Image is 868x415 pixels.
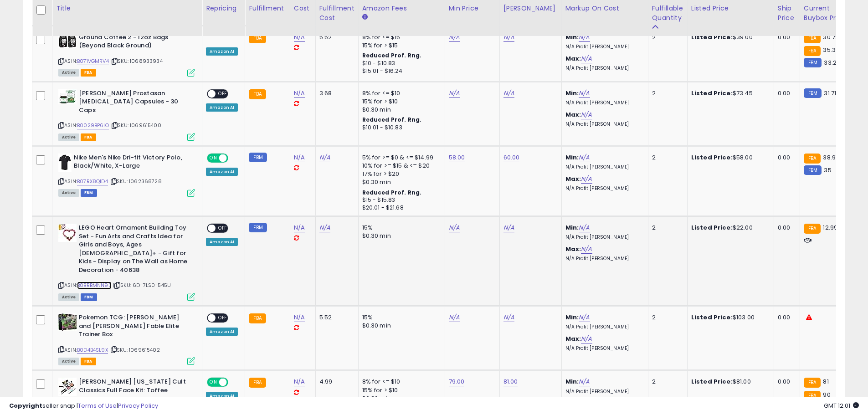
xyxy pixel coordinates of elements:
[565,313,579,322] b: Min:
[652,33,680,41] div: 2
[319,313,351,322] div: 5.52
[362,13,368,21] small: Amazon Fees.
[691,224,767,232] div: $22.00
[691,33,767,41] div: $39.00
[579,313,590,322] a: N/A
[449,4,496,13] div: Min Price
[565,65,641,72] p: N/A Profit [PERSON_NAME]
[249,4,286,13] div: Fulfillment
[503,313,514,322] a: N/A
[362,232,438,240] div: $0.30 min
[58,224,195,300] div: ASIN:
[294,33,305,42] a: N/A
[362,51,422,59] b: Reduced Prof. Rng.
[565,44,641,50] p: N/A Profit [PERSON_NAME]
[294,4,312,13] div: Cost
[118,401,158,410] a: Privacy Policy
[579,153,590,162] a: N/A
[362,162,438,170] div: 10% for >= $15 & <= $20
[804,58,822,67] small: FBM
[113,282,171,289] span: | SKU: 6D-7LS0-545U
[804,378,821,388] small: FBA
[362,97,438,106] div: 15% for > $10
[804,33,821,43] small: FBA
[56,4,198,13] div: Title
[58,154,72,172] img: 21YFEyMw2YL._SL40_.jpg
[652,89,680,97] div: 2
[579,89,590,98] a: N/A
[824,58,837,67] span: 33.2
[579,33,590,42] a: N/A
[58,89,195,140] div: ASIN:
[58,133,79,141] span: All listings currently available for purchase on Amazon
[362,313,438,322] div: 15%
[691,153,733,162] b: Listed Price:
[362,196,438,204] div: $15 - $15.83
[581,54,592,63] a: N/A
[362,224,438,232] div: 15%
[216,225,230,232] span: OFF
[9,401,42,410] strong: Copyright
[823,377,828,386] span: 81
[565,185,641,192] p: N/A Profit [PERSON_NAME]
[249,313,266,323] small: FBA
[362,386,438,395] div: 15% for > $10
[804,154,821,164] small: FBA
[58,189,79,197] span: All listings currently available for purchase on Amazon
[691,313,767,322] div: $103.00
[58,224,77,242] img: 41EUYJbwPVL._SL40_.jpg
[565,223,579,232] b: Min:
[565,256,641,262] p: N/A Profit [PERSON_NAME]
[110,57,163,65] span: | SKU: 1068933934
[652,378,680,386] div: 2
[691,377,733,386] b: Listed Price:
[294,223,305,232] a: N/A
[804,224,821,234] small: FBA
[581,245,592,254] a: N/A
[565,377,579,386] b: Min:
[249,89,266,99] small: FBA
[227,154,241,162] span: OFF
[362,33,438,41] div: 8% for <= $15
[77,122,109,129] a: B0029BP6IO
[652,154,680,162] div: 2
[294,313,305,322] a: N/A
[58,313,195,364] div: ASIN:
[294,89,305,98] a: N/A
[362,106,438,114] div: $0.30 min
[81,358,96,365] span: FBA
[362,41,438,50] div: 15% for > $15
[206,4,241,13] div: Repricing
[565,334,581,343] b: Max:
[652,313,680,322] div: 2
[824,401,859,410] span: 2025-08-15 12:01 GMT
[319,223,330,232] a: N/A
[206,103,238,112] div: Amazon AI
[565,153,579,162] b: Min:
[691,33,733,41] b: Listed Price:
[581,334,592,343] a: N/A
[804,88,822,98] small: FBM
[58,33,77,48] img: 41qzrAl2QhL._SL40_.jpg
[249,33,266,43] small: FBA
[823,153,839,162] span: 38.97
[362,89,438,97] div: 8% for <= $10
[449,377,465,386] a: 79.00
[206,328,238,336] div: Amazon AI
[58,69,79,77] span: All listings currently available for purchase on Amazon
[206,238,238,246] div: Amazon AI
[652,4,683,23] div: Fulfillable Quantity
[362,189,422,196] b: Reduced Prof. Rng.
[362,178,438,186] div: $0.30 min
[565,110,581,119] b: Max:
[319,33,351,41] div: 5.52
[227,379,241,386] span: OFF
[691,223,733,232] b: Listed Price:
[9,402,158,410] div: seller snap | |
[362,124,438,132] div: $10.01 - $10.83
[249,223,267,232] small: FBM
[449,89,460,98] a: N/A
[778,33,793,41] div: 0.00
[79,33,190,52] b: Ground Coffee 2 - 12oz Bags (Beyond Black Ground)
[691,89,767,97] div: $73.45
